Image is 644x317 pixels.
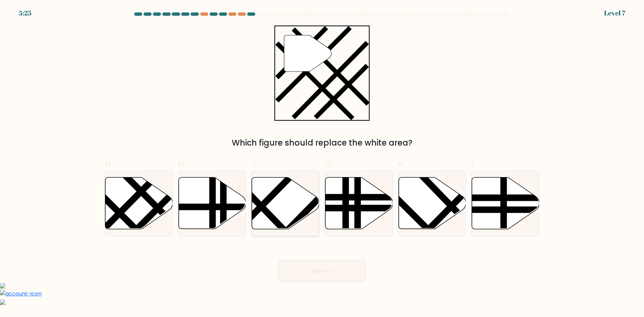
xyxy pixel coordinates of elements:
[178,157,186,170] span: b.
[105,157,113,170] span: a.
[398,157,406,170] span: e.
[325,157,333,170] span: d.
[109,137,535,149] div: Which figure should replace the white area?
[278,260,366,282] button: Next
[284,35,331,71] g: "
[604,8,625,18] div: Level 7
[471,157,476,170] span: f.
[251,157,259,170] span: c.
[19,8,32,18] div: 5:25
